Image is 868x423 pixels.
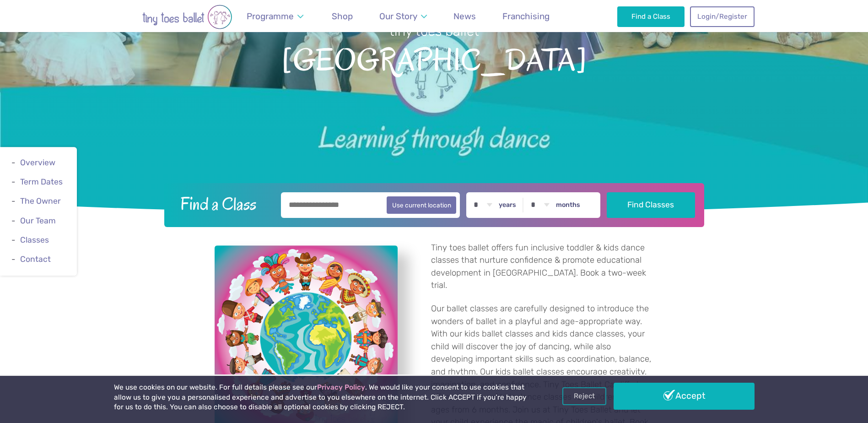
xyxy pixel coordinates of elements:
label: years [499,201,516,209]
a: Accept [614,383,755,409]
h2: Find a Class [173,192,275,215]
a: Overview [20,158,55,167]
span: Shop [332,11,353,22]
a: Find a Class [617,6,685,27]
span: Franchising [502,11,550,22]
small: tiny toes ballet [389,23,479,39]
span: Our Story [379,11,417,22]
a: Privacy Policy [317,383,365,391]
span: Programme [247,11,294,22]
p: Tiny toes ballet offers fun inclusive toddler & kids dance classes that nurture confidence & prom... [431,242,654,292]
a: Our Story [375,5,431,27]
label: months [556,201,580,209]
a: Franchising [498,5,554,27]
a: Shop [328,5,357,27]
p: We use cookies on our website. For full details please see our . We would like your consent to us... [114,383,530,412]
a: Term Dates [20,177,63,186]
a: Reject [562,387,606,405]
img: tiny toes ballet [114,5,260,29]
span: [GEOGRAPHIC_DATA] [16,40,852,77]
a: The Owner [20,197,61,206]
span: News [453,11,476,22]
a: Login/Register [690,6,754,27]
a: Contact [20,255,51,264]
button: Use current location [387,196,457,214]
a: Classes [20,235,49,244]
a: Programme [243,5,308,27]
a: Our Team [20,216,56,225]
button: Find Classes [607,192,695,218]
a: News [449,5,480,27]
